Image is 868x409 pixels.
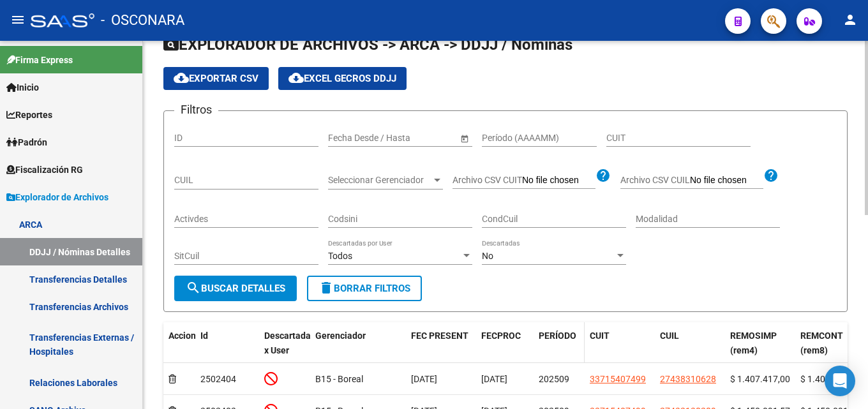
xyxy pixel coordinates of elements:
mat-icon: cloud_download [174,70,189,86]
span: REMCONT (rem8) [800,331,843,355]
span: CUIL [660,331,679,341]
span: Explorador de Archivos [6,190,108,204]
span: CUIT [590,331,610,341]
span: 2502404 [200,374,236,384]
span: 27438310628 [660,374,716,384]
span: 33715407499 [590,374,646,384]
span: Accion [168,331,196,341]
input: Archivo CSV CUIT [522,175,595,186]
span: REMOSIMP (rem4) [730,331,777,355]
mat-icon: delete [318,280,334,295]
span: Borrar Filtros [318,283,410,294]
div: Open Intercom Messenger [825,366,855,396]
button: EXCEL GECROS DDJJ [278,67,407,90]
span: 202509 [539,374,569,384]
span: Archivo CSV CUIT [453,175,522,185]
input: Archivo CSV CUIL [690,175,763,186]
span: [DATE] [481,374,507,384]
mat-icon: help [763,168,779,183]
span: Buscar Detalles [186,283,285,294]
datatable-header-cell: REMCONT (rem8) [795,322,865,364]
span: No [482,251,493,261]
span: Todos [328,251,352,261]
span: $ 1.407.417,00 [800,374,860,384]
span: Archivo CSV CUIL [620,175,690,185]
datatable-header-cell: PERÍODO [534,322,585,364]
span: Exportar CSV [174,73,258,84]
span: Gerenciador [315,331,366,341]
datatable-header-cell: FEC PRESENT [406,322,476,364]
span: Reportes [6,108,52,122]
button: Exportar CSV [163,67,269,90]
span: Id [200,331,208,341]
datatable-header-cell: CUIL [655,322,725,364]
span: - OSCONARA [101,6,184,34]
datatable-header-cell: CUIT [585,322,655,364]
mat-icon: cloud_download [288,70,304,86]
span: [DATE] [411,374,437,384]
span: Descartada x User [264,331,311,355]
span: Firma Express [6,53,73,67]
input: Fecha fin [385,133,448,144]
datatable-header-cell: Accion [163,322,195,364]
span: Seleccionar Gerenciador [328,175,431,186]
datatable-header-cell: FECPROC [476,322,534,364]
span: FECPROC [481,331,521,341]
input: Fecha inicio [328,133,375,144]
datatable-header-cell: Descartada x User [259,322,310,364]
datatable-header-cell: Gerenciador [310,322,406,364]
button: Buscar Detalles [174,276,297,301]
button: Open calendar [458,131,471,145]
button: Borrar Filtros [307,276,422,301]
mat-icon: menu [10,12,26,27]
h3: Filtros [174,101,218,119]
mat-icon: search [186,280,201,295]
datatable-header-cell: REMOSIMP (rem4) [725,322,795,364]
span: EXCEL GECROS DDJJ [288,73,396,84]
span: Padrón [6,135,47,149]
span: EXPLORADOR DE ARCHIVOS -> ARCA -> DDJJ / Nóminas [163,36,572,54]
span: FEC PRESENT [411,331,468,341]
span: $ 1.407.417,00 [730,374,790,384]
span: Fiscalización RG [6,163,83,177]
datatable-header-cell: Id [195,322,259,364]
mat-icon: help [595,168,611,183]
span: B15 - Boreal [315,374,363,384]
mat-icon: person [842,12,858,27]
span: Inicio [6,80,39,94]
span: PERÍODO [539,331,576,341]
